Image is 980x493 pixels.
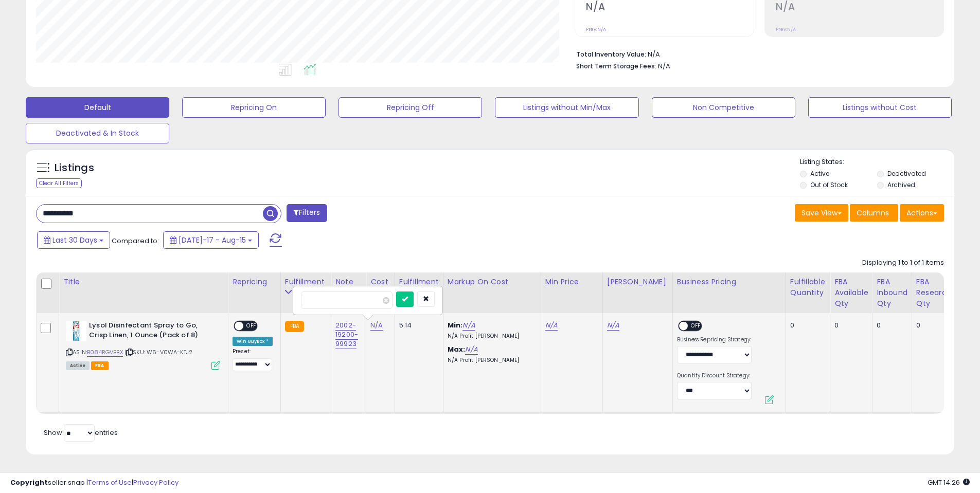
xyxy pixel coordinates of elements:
[55,161,94,175] h5: Listings
[448,357,533,364] p: N/A Profit [PERSON_NAME]
[790,321,822,330] div: 0
[928,478,970,487] span: 2025-09-15 14:26 GMT
[287,204,327,222] button: Filters
[243,322,260,331] span: OFF
[810,169,829,178] label: Active
[91,361,109,370] span: FBA
[688,322,704,331] span: OFF
[545,277,598,287] div: Min Price
[10,478,48,487] strong: Copyright
[857,208,889,218] span: Columns
[877,321,904,330] div: 0
[179,235,246,245] span: [DATE]-17 - Aug-15
[795,204,848,222] button: Save View
[448,344,466,354] b: Max:
[677,336,752,343] label: Business Repricing Strategy:
[800,157,954,167] p: Listing States:
[677,277,781,287] div: Business Pricing
[66,361,90,370] span: All listings currently available for purchase on Amazon
[443,272,541,313] th: The percentage added to the cost of goods (COGS) that forms the calculator for Min & Max prices.
[399,321,435,330] div: 5.14
[88,478,132,487] a: Terms of Use
[834,321,864,330] div: 0
[338,97,482,118] button: Repricing Off
[900,204,944,222] button: Actions
[658,61,670,71] span: N/A
[335,277,362,287] div: Note
[26,97,169,118] button: Default
[89,321,214,342] b: Lysol Disinfectant Spray to Go, Crisp Linen, 1 Ounce (Pack of 8)
[370,277,390,287] div: Cost
[448,320,463,330] b: Min:
[133,478,179,487] a: Privacy Policy
[233,337,273,346] div: Win BuyBox *
[576,62,656,70] b: Short Term Storage Fees:
[887,169,926,178] label: Deactivated
[285,277,327,287] div: Fulfillment
[370,320,383,331] a: N/A
[850,204,898,222] button: Columns
[545,320,558,331] a: N/A
[462,320,475,331] a: N/A
[790,277,826,298] div: Fulfillable Quantity
[66,321,220,369] div: ASIN:
[607,277,668,287] div: [PERSON_NAME]
[576,50,646,59] b: Total Inventory Value:
[862,258,944,268] div: Displaying 1 to 1 of 1 items
[87,348,123,357] a: B084RGVBBX
[495,97,638,118] button: Listings without Min/Max
[916,321,959,330] div: 0
[285,321,304,332] small: FBA
[182,97,326,118] button: Repricing On
[834,277,868,309] div: FBA Available Qty
[448,277,537,287] div: Markup on Cost
[586,26,606,32] small: Prev: N/A
[399,277,439,298] div: Fulfillment Cost
[776,1,943,15] h2: N/A
[163,231,259,249] button: [DATE]-17 - Aug-15
[335,320,358,349] a: 2002-19200-99923
[586,1,754,15] h2: N/A
[652,97,795,118] button: Non Competitive
[112,236,159,246] span: Compared to:
[36,178,82,188] div: Clear All Filters
[465,344,477,355] a: N/A
[576,47,936,60] li: N/A
[63,277,224,287] div: Title
[887,180,915,189] label: Archived
[44,428,118,437] span: Show: entries
[10,478,179,488] div: seller snap | |
[810,180,848,189] label: Out of Stock
[916,277,963,309] div: FBA Researching Qty
[233,348,273,371] div: Preset:
[677,372,752,379] label: Quantity Discount Strategy:
[124,348,192,356] span: | SKU: W6-V0WA-KTJ2
[808,97,952,118] button: Listings without Cost
[52,235,97,245] span: Last 30 Days
[448,333,533,340] p: N/A Profit [PERSON_NAME]
[26,123,169,143] button: Deactivated & In Stock
[37,231,110,249] button: Last 30 Days
[233,277,276,287] div: Repricing
[66,321,86,341] img: 41Fc7s3gq6L._SL40_.jpg
[776,26,796,32] small: Prev: N/A
[607,320,619,331] a: N/A
[877,277,907,309] div: FBA inbound Qty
